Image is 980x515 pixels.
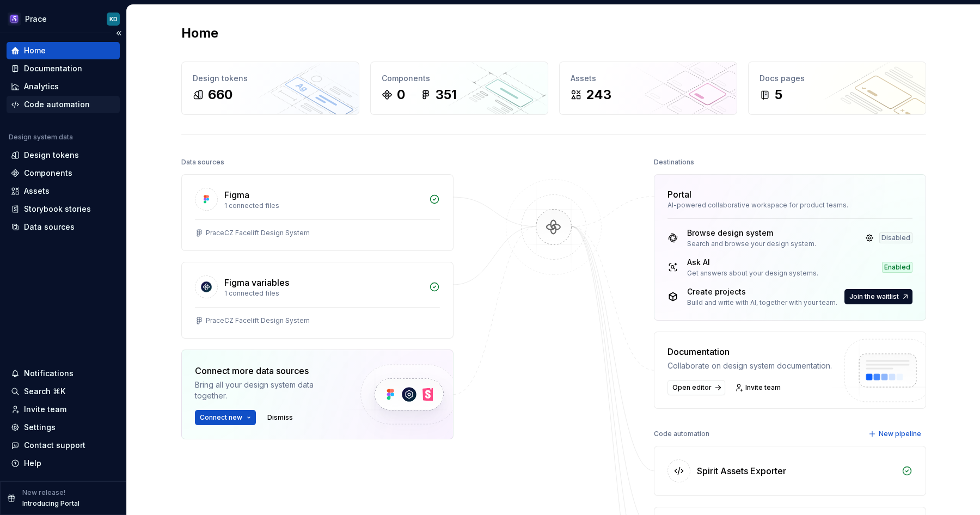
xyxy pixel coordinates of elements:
[7,42,120,59] a: Home
[195,379,342,401] div: Bring all your design system data together.
[844,289,912,304] button: Join the waitlist
[687,240,816,248] div: Search and browse your design system.
[224,289,422,298] div: 1 connected files
[879,430,921,438] span: New pipeline
[9,133,73,142] div: Design system data
[7,78,120,95] a: Analytics
[759,73,915,84] div: Docs pages
[8,13,21,26] img: 63932fde-23f0-455f-9474-7c6a8a4930cd.png
[7,383,120,400] button: Search ⌘K
[586,86,611,103] div: 243
[181,174,454,251] a: Figma1 connected filesPraceCZ Facelift Design System
[672,383,712,392] span: Open editor
[7,218,120,236] a: Data sources
[25,14,47,24] div: Prace
[687,298,837,307] div: Build and write with AI, together with your team.
[7,437,120,454] button: Contact support
[382,73,537,84] div: Components
[436,86,457,103] div: 351
[687,269,818,278] div: Get answers about your design systems.
[24,440,85,451] div: Contact support
[7,365,120,382] button: Notifications
[667,380,725,395] a: Open editor
[262,410,298,425] button: Dismiss
[7,60,120,77] a: Documentation
[224,201,422,210] div: 1 connected files
[7,164,120,182] a: Components
[22,488,65,497] p: New release!
[2,7,124,30] button: PraceKD
[654,155,694,170] div: Destinations
[24,368,73,379] div: Notifications
[7,401,120,418] a: Invite team
[882,262,912,273] div: Enabled
[24,186,50,197] div: Assets
[224,276,289,289] div: Figma variables
[571,73,726,84] div: Assets
[24,458,41,469] div: Help
[181,24,218,42] h2: Home
[7,96,120,113] a: Code automation
[24,81,59,92] div: Analytics
[24,404,66,415] div: Invite team
[200,413,242,422] span: Connect new
[397,86,405,103] div: 0
[687,286,837,297] div: Create projects
[7,419,120,436] a: Settings
[181,62,359,115] a: Design tokens660
[24,168,72,179] div: Components
[732,380,786,395] a: Invite team
[654,426,709,442] div: Code automation
[7,182,120,200] a: Assets
[24,222,75,232] div: Data sources
[370,62,548,115] a: Components0351
[865,426,926,442] button: New pipeline
[181,262,454,339] a: Figma variables1 connected filesPraceCZ Facelift Design System
[24,45,46,56] div: Home
[111,26,126,41] button: Collapse sidebar
[24,422,56,433] div: Settings
[667,188,691,201] div: Portal
[193,73,348,84] div: Design tokens
[206,229,310,237] div: PraceCZ Facelift Design System
[667,360,832,371] div: Collaborate on design system documentation.
[7,455,120,472] button: Help
[224,188,249,201] div: Figma
[667,201,912,210] div: AI-powered collaborative workspace for product teams.
[24,99,90,110] div: Code automation
[748,62,926,115] a: Docs pages5
[195,410,256,425] button: Connect new
[775,86,782,103] div: 5
[181,155,224,170] div: Data sources
[687,257,818,268] div: Ask AI
[24,63,82,74] div: Documentation
[24,150,79,161] div: Design tokens
[559,62,737,115] a: Assets243
[22,499,79,508] p: Introducing Portal
[267,413,293,422] span: Dismiss
[697,464,786,477] div: Spirit Assets Exporter
[745,383,781,392] span: Invite team
[24,204,91,214] div: Storybook stories
[24,386,65,397] div: Search ⌘K
[109,15,118,23] div: KD
[208,86,232,103] div: 660
[206,316,310,325] div: PraceCZ Facelift Design System
[687,228,816,238] div: Browse design system
[667,345,832,358] div: Documentation
[879,232,912,243] div: Disabled
[7,200,120,218] a: Storybook stories
[849,292,899,301] span: Join the waitlist
[7,146,120,164] a: Design tokens
[195,364,342,377] div: Connect more data sources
